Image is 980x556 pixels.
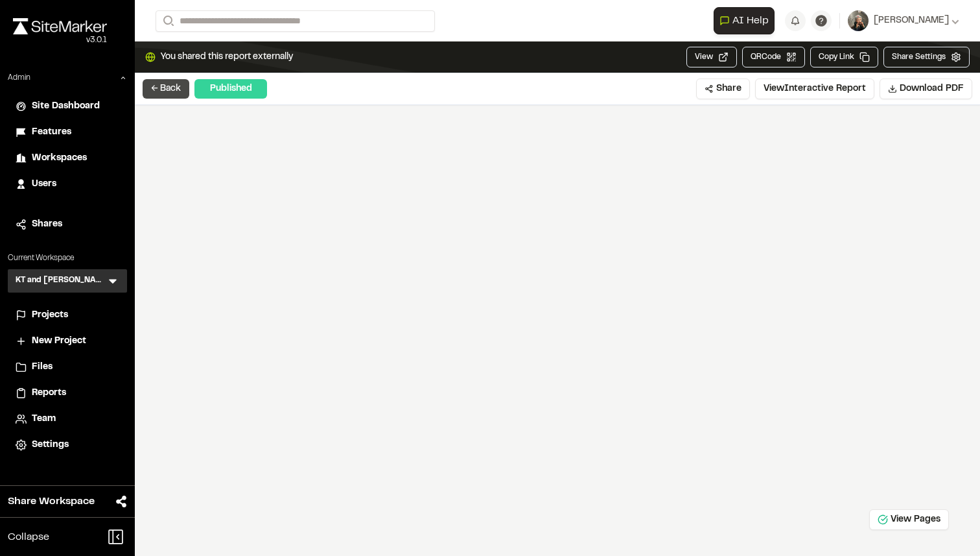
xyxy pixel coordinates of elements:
span: AI Help [732,13,769,29]
img: User [848,10,869,31]
span: Shares [32,217,62,232]
div: Published [194,79,267,99]
div: Oh geez...please don't... [13,34,107,46]
a: Files [16,360,119,374]
span: Collapse [8,529,49,545]
button: Share [696,79,750,99]
a: Users [16,177,119,191]
div: Open AI Assistant [714,7,780,34]
button: ← Back [143,79,189,99]
button: [PERSON_NAME] [848,10,959,31]
span: [PERSON_NAME] [874,14,949,28]
button: View [686,47,737,67]
span: Users [32,177,56,191]
button: Copy Link [810,47,878,67]
span: You shared this report externally [161,50,293,64]
button: Search [156,10,179,32]
a: New Project [16,334,119,348]
a: Shares [16,217,119,232]
span: Projects [32,308,68,322]
span: Share Workspace [8,494,95,509]
img: rebrand.png [13,18,107,34]
p: Admin [8,72,30,84]
span: Features [32,125,71,139]
a: Reports [16,386,119,400]
button: QRCode [742,47,805,67]
span: Download PDF [900,82,964,96]
a: Team [16,412,119,426]
button: ViewInteractive Report [755,79,874,99]
span: Team [32,412,56,426]
button: Open AI Assistant [714,7,775,34]
span: Reports [32,386,66,400]
a: Site Dashboard [16,99,119,114]
button: Download PDF [880,79,972,99]
a: Projects [16,308,119,322]
a: Settings [16,438,119,452]
button: Share Settings [883,47,970,67]
span: Settings [32,438,69,452]
span: Site Dashboard [32,99,100,114]
h3: KT and [PERSON_NAME] [16,274,106,287]
span: New Project [32,334,86,348]
span: Files [32,360,52,374]
p: Current Workspace [8,252,127,264]
span: Workspaces [32,151,87,165]
a: Features [16,125,119,139]
a: Workspaces [16,151,119,165]
button: View Pages [869,509,949,530]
